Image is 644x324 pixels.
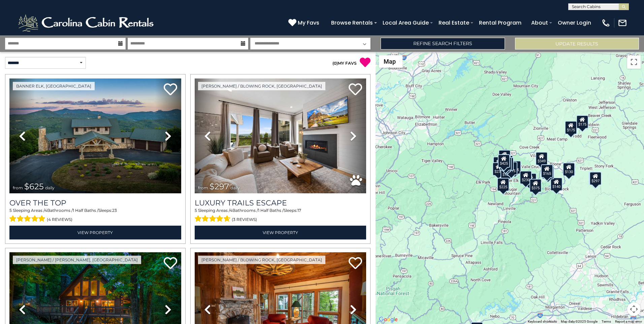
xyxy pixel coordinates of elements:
[377,315,399,324] a: Open this area in Google Maps (opens a new window)
[492,162,504,176] div: $230
[298,19,319,27] span: My Favs
[13,185,23,190] span: from
[627,302,641,316] button: Map camera controls
[230,208,232,213] span: 4
[541,164,553,178] div: $165
[332,61,357,66] a: (0)MY FAVS
[505,162,517,175] div: $215
[334,61,336,66] span: 0
[349,256,362,271] a: Add to favorites
[210,182,229,191] span: $297
[384,58,396,65] span: Map
[198,82,325,90] a: [PERSON_NAME] / Blowing Rock, [GEOGRAPHIC_DATA]
[561,320,598,323] span: Map data ©2025 Google
[112,208,117,213] span: 23
[476,17,525,29] a: Rental Program
[328,17,376,29] a: Browse Rentals
[497,178,509,191] div: $225
[498,150,511,163] div: $125
[435,17,473,29] a: Real Estate
[542,166,554,179] div: $480
[13,82,95,90] a: Banner Elk, [GEOGRAPHIC_DATA]
[618,18,627,28] img: mail-regular-white.png
[232,215,257,224] span: (3 reviews)
[576,115,588,129] div: $175
[288,19,321,27] a: My Favs
[17,13,157,33] img: White-1-2.png
[500,157,512,170] div: $535
[44,208,47,213] span: 4
[377,315,399,324] img: Google
[379,17,432,29] a: Local Area Guide
[9,208,12,213] span: 5
[379,55,402,68] button: Change map style
[195,208,197,213] span: 5
[501,165,513,179] div: $185
[198,256,325,264] a: [PERSON_NAME] / Blowing Rock, [GEOGRAPHIC_DATA]
[230,185,240,190] span: daily
[9,226,181,239] a: View Property
[601,18,611,28] img: phone-regular-white.png
[509,161,521,174] div: $625
[554,17,594,29] a: Owner Login
[73,208,98,213] span: 1 Half Baths /
[24,182,44,191] span: $625
[589,172,601,185] div: $297
[536,152,548,165] div: $349
[164,83,177,97] a: Add to favorites
[502,157,514,171] div: $165
[9,78,181,193] img: thumbnail_167153549.jpeg
[627,55,641,69] button: Toggle fullscreen view
[528,17,551,29] a: About
[13,256,141,264] a: [PERSON_NAME] / [PERSON_NAME], [GEOGRAPHIC_DATA]
[195,207,366,224] div: Sleeping Areas / Bathrooms / Sleeps:
[381,38,505,50] a: Refine Search Filters
[589,172,601,185] div: $185
[9,198,181,207] a: Over The Top
[498,154,510,168] div: $425
[332,61,338,66] span: ( )
[349,83,362,97] a: Add to favorites
[529,179,541,192] div: $375
[589,172,601,185] div: $325
[562,163,575,176] div: $130
[47,215,72,224] span: (4 reviews)
[198,185,208,190] span: from
[515,38,639,50] button: Update Results
[528,319,557,324] button: Keyboard shortcuts
[9,207,181,224] div: Sleeping Areas / Bathrooms / Sleeps:
[602,320,611,323] a: Terms (opens in new tab)
[615,320,642,323] a: Report a map error
[45,185,55,190] span: daily
[520,171,532,184] div: $230
[297,208,301,213] span: 17
[550,177,562,191] div: $140
[195,78,366,193] img: thumbnail_168695581.jpeg
[258,208,284,213] span: 1 Half Baths /
[195,198,366,207] a: Luxury Trails Escape
[195,226,366,239] a: View Property
[565,121,577,134] div: $175
[164,256,177,271] a: Add to favorites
